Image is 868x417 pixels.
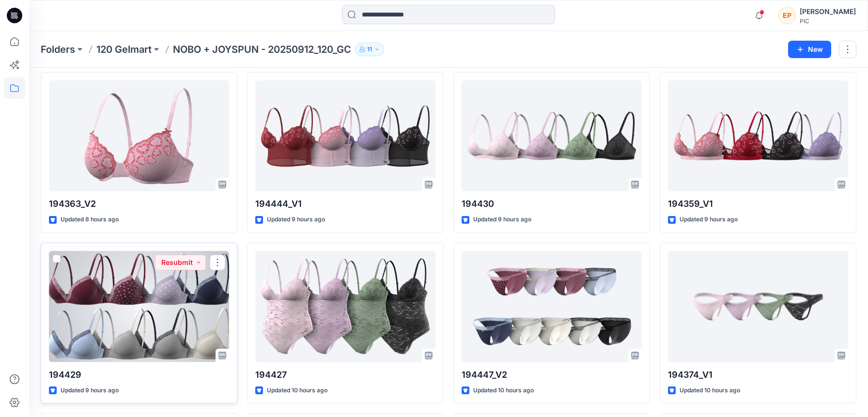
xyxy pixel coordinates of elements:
[355,43,384,56] button: 11
[778,7,796,24] div: EP
[267,215,325,225] p: Updated 9 hours ago
[61,215,119,225] p: Updated 8 hours ago
[800,6,856,17] div: [PERSON_NAME]
[788,41,831,58] button: New
[462,251,642,362] a: 194447_V2
[49,80,229,192] a: 194363_V2
[41,43,75,56] a: Folders
[462,197,642,211] p: 194430
[680,215,738,225] p: Updated 9 hours ago
[668,80,848,192] a: 194359_V1
[61,386,119,396] p: Updated 9 hours ago
[255,251,435,362] a: 194427
[49,197,229,211] p: 194363_V2
[473,386,534,396] p: Updated 10 hours ago
[668,368,848,382] p: 194374_V1
[255,197,435,211] p: 194444_V1
[462,80,642,192] a: 194430
[462,368,642,382] p: 194447_V2
[668,251,848,362] a: 194374_V1
[255,80,435,192] a: 194444_V1
[267,386,327,396] p: Updated 10 hours ago
[680,386,740,396] p: Updated 10 hours ago
[173,43,351,56] p: NOBO + JOYSPUN - 20250912_120_GC
[473,215,531,225] p: Updated 9 hours ago
[49,368,229,382] p: 194429
[800,17,856,25] div: PIC
[255,368,435,382] p: 194427
[96,43,152,56] a: 120 Gelmart
[367,44,372,55] p: 11
[49,251,229,362] a: 194429
[668,197,848,211] p: 194359_V1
